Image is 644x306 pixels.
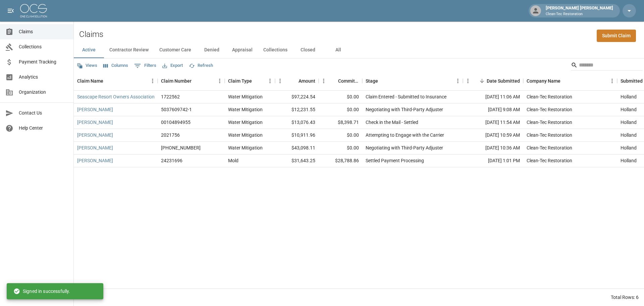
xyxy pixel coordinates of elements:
[621,157,637,164] div: Holland
[275,76,285,86] button: Menu
[527,72,560,90] div: Company Name
[487,72,520,90] div: Date Submitted
[19,58,68,65] span: Payment Tracking
[19,43,68,50] span: Collections
[527,144,572,151] div: Clean-Tec Restoration
[319,76,329,86] button: Menu
[161,72,192,90] div: Claim Number
[77,144,113,151] a: [PERSON_NAME]
[299,72,315,90] div: Amount
[228,119,263,126] div: Water Mitigation
[275,103,319,116] div: $12,231.55
[453,76,463,86] button: Menu
[293,42,323,58] button: Closed
[319,103,362,116] div: $0.00
[527,132,572,138] div: Clean-Tec Restoration
[621,144,637,151] div: Holland
[366,106,443,113] div: Negotiating with Third-Party Adjuster
[527,157,572,164] div: Clean-Tec Restoration
[77,106,113,113] a: [PERSON_NAME]
[523,72,617,90] div: Company Name
[228,157,238,164] div: Mold
[463,72,523,90] div: Date Submitted
[463,129,523,142] div: [DATE] 10:59 AM
[366,119,418,126] div: Check in the Mail - Settled
[74,42,644,58] div: dynamic tabs
[378,76,387,86] button: Sort
[366,157,424,164] div: Settled Payment Processing
[19,110,68,117] span: Contact Us
[19,74,68,81] span: Analytics
[161,106,192,113] div: 5037609742-1
[19,125,68,132] span: Help Center
[319,91,362,103] div: $0.00
[463,76,473,86] button: Menu
[75,60,99,71] button: Views
[20,4,47,17] img: ocs-logo-white-transparent.png
[77,72,103,90] div: Claim Name
[161,132,180,138] div: 2021756
[77,119,113,126] a: [PERSON_NAME]
[4,4,17,17] button: open drawer
[571,60,643,72] div: Search
[560,76,570,86] button: Sort
[362,72,463,90] div: Stage
[228,106,263,113] div: Water Mitigation
[597,30,636,42] a: Submit Claim
[611,294,639,301] div: Total Rows: 6
[319,142,362,155] div: $0.00
[319,72,362,90] div: Committed Amount
[252,76,261,86] button: Sort
[463,116,523,129] div: [DATE] 11:54 AM
[289,76,299,86] button: Sort
[463,155,523,167] div: [DATE] 1:01 PM
[161,144,201,151] div: 1006-18-2882
[319,116,362,129] div: $8,398.71
[77,132,113,138] a: [PERSON_NAME]
[366,132,444,138] div: Attempting to Engage with the Carrier
[158,72,225,90] div: Claim Number
[74,42,104,58] button: Active
[607,76,617,86] button: Menu
[154,42,197,58] button: Customer Care
[463,91,523,103] div: [DATE] 11:06 AM
[319,129,362,142] div: $0.00
[228,144,263,151] div: Water Mitigation
[19,28,68,35] span: Claims
[103,76,113,86] button: Sort
[79,30,103,39] h2: Claims
[366,144,443,151] div: Negotiating with Third-Party Adjuster
[104,42,154,58] button: Contractor Review
[258,42,293,58] button: Collections
[275,155,319,167] div: $31,643.25
[366,93,446,100] div: Claim Entered - Submitted to Insurance
[227,42,258,58] button: Appraisal
[621,132,637,138] div: Holland
[463,103,523,116] div: [DATE] 9:08 AM
[215,76,225,86] button: Menu
[228,93,263,100] div: Water Mitigation
[621,119,637,126] div: Holland
[161,119,191,126] div: 00104894955
[477,76,487,86] button: Sort
[265,76,275,86] button: Menu
[527,106,572,113] div: Clean-Tec Restoration
[77,157,113,164] a: [PERSON_NAME]
[463,142,523,155] div: [DATE] 10:36 AM
[161,93,180,100] div: 1722562
[148,76,158,86] button: Menu
[275,142,319,155] div: $43,098.11
[329,76,338,86] button: Sort
[621,106,637,113] div: Holland
[19,89,68,96] span: Organization
[319,155,362,167] div: $28,788.86
[13,285,70,297] div: Signed in successfully.
[546,11,613,17] p: Clean-Tec Restoration
[225,72,275,90] div: Claim Type
[621,93,637,100] div: Holland
[527,119,572,126] div: Clean-Tec Restoration
[187,60,215,71] button: Refresh
[275,91,319,103] div: $97,224.54
[197,42,227,58] button: Denied
[228,132,263,138] div: Water Mitigation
